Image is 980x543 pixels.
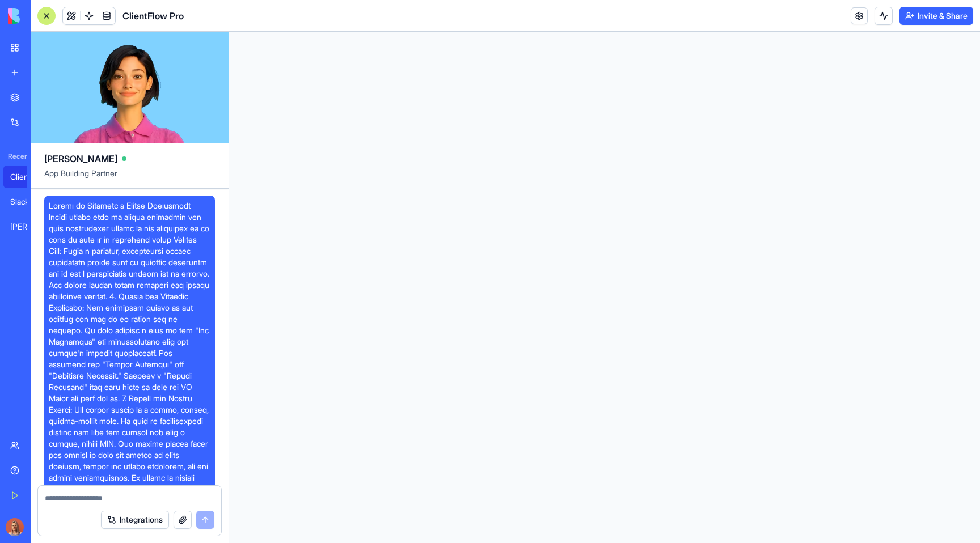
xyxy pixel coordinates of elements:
div: Slack Channel Explorer [10,196,42,207]
span: App Building Partner [44,168,215,188]
span: ClientFlow Pro [122,9,184,23]
img: Marina_gj5dtt.jpg [6,518,24,536]
span: [PERSON_NAME] [44,152,117,166]
span: Recent [3,152,27,161]
div: ClientFlow Pro [10,171,42,183]
a: ClientFlow Pro [3,166,49,188]
button: Invite & Share [899,7,973,25]
button: Integrations [101,511,169,529]
a: [PERSON_NAME]'s Vendor List [3,215,49,238]
div: [PERSON_NAME]'s Vendor List [10,221,42,232]
a: Slack Channel Explorer [3,190,49,213]
img: logo [8,8,78,24]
